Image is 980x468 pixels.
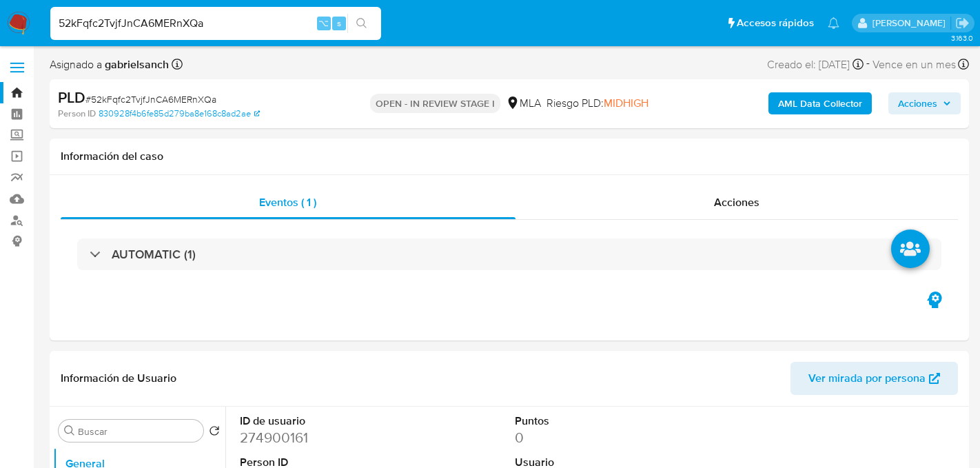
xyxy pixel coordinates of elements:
h1: Información del caso [61,150,958,163]
dd: 0 [515,428,684,447]
dt: ID de usuario [240,414,409,429]
a: 830928f4b6fe85d279ba8e168c8ad2ae [99,108,260,120]
b: AML Data Collector [778,92,862,114]
span: Eventos ( 1 ) [259,194,316,210]
span: MIDHIGH [604,95,649,111]
span: Acciones [898,92,937,114]
h1: Información de Usuario [61,372,176,385]
span: Riesgo PLD: [547,96,649,111]
b: gabrielsanch [102,57,169,72]
button: Buscar [64,425,75,436]
a: Salir [955,16,970,30]
span: Ver mirada por persona [808,362,926,395]
span: Acciones [714,194,759,210]
dt: Puntos [515,414,684,429]
span: Asignado a [50,57,169,72]
span: Vence en un mes [872,57,956,72]
p: OPEN - IN REVIEW STAGE I [370,94,500,113]
span: s [337,17,341,30]
span: # 52kFqfc2TvjfJnCA6MERnXQa [85,92,216,106]
button: AML Data Collector [768,92,872,114]
button: Acciones [888,92,961,114]
div: AUTOMATIC (1) [77,238,941,270]
a: Notificaciones [828,17,839,29]
span: Accesos rápidos [737,16,814,30]
dd: 274900161 [240,428,409,447]
div: Creado el: [DATE] [767,55,864,74]
div: MLA [506,96,541,111]
b: PLD [58,86,85,108]
span: ⌥ [318,17,329,30]
h3: AUTOMATIC (1) [112,247,196,262]
button: Volver al orden por defecto [209,425,220,440]
button: Ver mirada por persona [790,362,958,395]
b: Person ID [58,108,96,120]
span: - [866,55,870,74]
input: Buscar [78,425,198,438]
p: gabriela.sanchez@mercadolibre.com [872,17,950,30]
input: Buscar usuario o caso... [50,14,381,32]
button: search-icon [347,14,376,33]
